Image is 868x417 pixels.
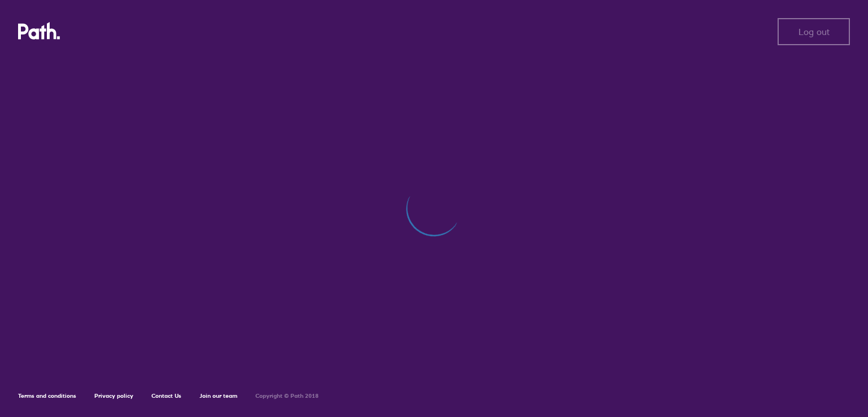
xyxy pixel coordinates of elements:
button: Log out [778,18,850,45]
a: Privacy policy [94,392,133,399]
a: Join our team [199,392,237,399]
span: Log out [798,27,830,37]
a: Terms and conditions [18,392,76,399]
a: Contact Us [151,392,181,399]
h6: Copyright © Path 2018 [255,393,319,399]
